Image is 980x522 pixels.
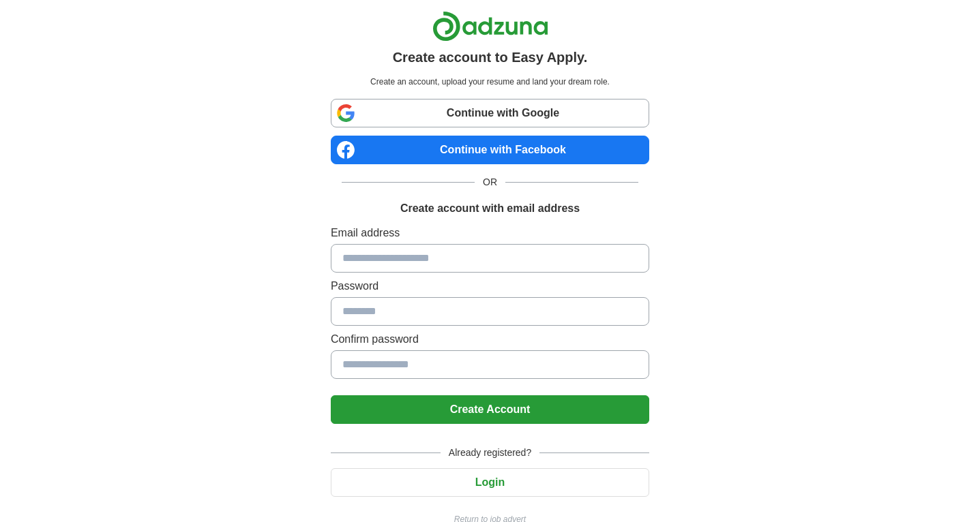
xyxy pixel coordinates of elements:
a: Login [331,476,649,488]
button: Login [331,468,649,497]
span: Already registered? [441,446,539,460]
label: Email address [331,225,649,241]
h1: Create account with email address [400,200,580,217]
button: Create Account [331,395,649,424]
label: Password [331,278,649,294]
a: Continue with Google [331,99,649,127]
img: Adzuna logo [432,11,548,42]
p: Create an account, upload your resume and land your dream role. [333,76,647,88]
h1: Create account to Easy Apply. [393,47,588,67]
a: Continue with Facebook [331,136,649,164]
span: OR [475,175,505,189]
label: Confirm password [331,331,649,348]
